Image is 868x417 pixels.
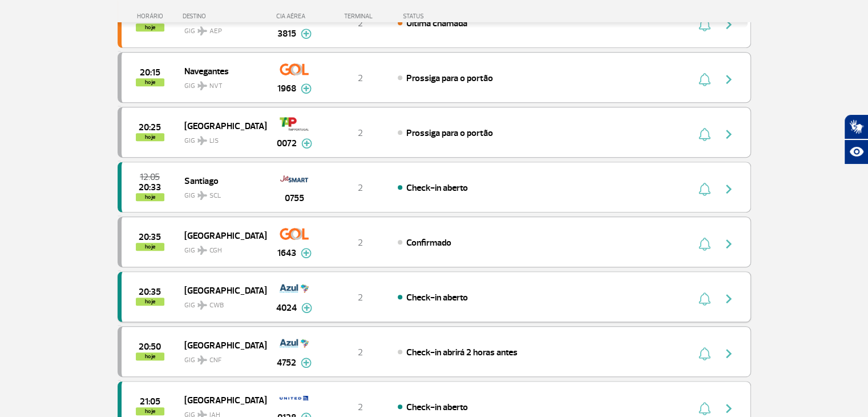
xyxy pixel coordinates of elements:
img: sino-painel-voo.svg [699,237,710,251]
span: hoje [136,352,164,360]
div: CIA AÉREA [266,13,323,20]
span: 1968 [277,82,296,95]
span: Confirmado [406,237,451,248]
span: 2 [358,182,363,194]
span: 2 [358,18,363,29]
span: SCL [209,191,221,201]
span: hoje [136,407,164,415]
span: GIG [184,130,257,146]
span: hoje [136,133,164,141]
span: 2025-08-27 12:05:00 [140,173,160,181]
span: Check-in aberto [406,402,468,413]
span: 0072 [277,137,297,150]
span: AEP [209,26,222,37]
img: seta-direita-painel-voo.svg [722,292,736,306]
span: Check-in abrirá 2 horas antes [406,347,518,358]
span: [GEOGRAPHIC_DATA] [184,283,257,298]
div: HORÁRIO [121,13,183,20]
div: Plugin de acessibilidade da Hand Talk. [844,114,868,165]
span: [GEOGRAPHIC_DATA] [184,118,257,133]
span: 2 [358,127,363,139]
img: sino-painel-voo.svg [699,127,710,141]
span: CGH [209,246,222,256]
span: NVT [209,81,223,91]
span: GIG [184,75,257,91]
span: Prossiga para o portão [406,127,493,139]
span: 2025-08-27 20:50:00 [139,343,161,351]
img: sino-painel-voo.svg [699,292,710,306]
span: 2025-08-27 20:35:00 [139,233,161,241]
img: seta-direita-painel-voo.svg [722,402,736,415]
span: hoje [136,78,164,86]
img: destiny_airplane.svg [197,136,207,145]
img: mais-info-painel-voo.svg [301,83,312,94]
div: TERMINAL [323,13,397,20]
img: seta-direita-painel-voo.svg [722,182,736,196]
span: hoje [136,298,164,306]
button: Abrir recursos assistivos. [844,139,868,165]
span: CNF [209,355,221,366]
span: [GEOGRAPHIC_DATA] [184,228,257,243]
span: LIS [209,136,219,146]
span: 2 [358,347,363,358]
span: GIG [184,294,257,311]
img: destiny_airplane.svg [197,355,207,364]
span: 2025-08-27 21:05:00 [140,398,160,406]
img: sino-painel-voo.svg [699,73,710,86]
img: seta-direita-painel-voo.svg [722,73,736,86]
span: Última chamada [406,18,467,29]
span: 2 [358,292,363,303]
span: 2025-08-27 20:33:00 [139,183,161,191]
span: 2025-08-27 20:35:00 [139,288,161,296]
button: Abrir tradutor de língua de sinais. [844,114,868,139]
span: 1643 [277,246,296,260]
img: sino-painel-voo.svg [699,182,710,196]
img: destiny_airplane.svg [197,300,207,310]
span: hoje [136,243,164,251]
img: mais-info-painel-voo.svg [301,138,312,149]
span: Prossiga para o portão [406,73,493,84]
span: GIG [184,185,257,201]
span: Navegantes [184,63,257,78]
span: GIG [184,349,257,366]
span: 4024 [276,301,297,315]
img: destiny_airplane.svg [197,246,207,255]
span: 2025-08-27 20:15:00 [140,69,160,77]
span: CWB [209,300,224,311]
span: 2 [358,402,363,413]
img: destiny_airplane.svg [197,81,207,90]
span: hoje [136,193,164,201]
span: 0755 [285,191,304,205]
span: Check-in aberto [406,292,468,303]
img: mais-info-painel-voo.svg [301,358,312,368]
span: 2 [358,237,363,248]
img: sino-painel-voo.svg [699,347,710,360]
span: Check-in aberto [406,182,468,194]
span: [GEOGRAPHIC_DATA] [184,392,257,407]
span: Santiago [184,173,257,188]
span: 4752 [277,356,296,370]
span: 2025-08-27 20:25:00 [139,123,161,131]
img: mais-info-painel-voo.svg [301,248,312,258]
span: 2 [358,73,363,84]
img: seta-direita-painel-voo.svg [722,237,736,251]
div: DESTINO [183,13,266,20]
span: 3815 [277,27,296,41]
img: destiny_airplane.svg [197,191,207,200]
img: seta-direita-painel-voo.svg [722,127,736,141]
img: mais-info-painel-voo.svg [301,303,312,313]
img: destiny_airplane.svg [197,26,207,35]
img: mais-info-painel-voo.svg [301,29,312,39]
span: [GEOGRAPHIC_DATA] [184,338,257,352]
span: GIG [184,20,257,37]
div: STATUS [397,13,490,20]
img: sino-painel-voo.svg [699,402,710,415]
img: seta-direita-painel-voo.svg [722,347,736,360]
span: GIG [184,239,257,256]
